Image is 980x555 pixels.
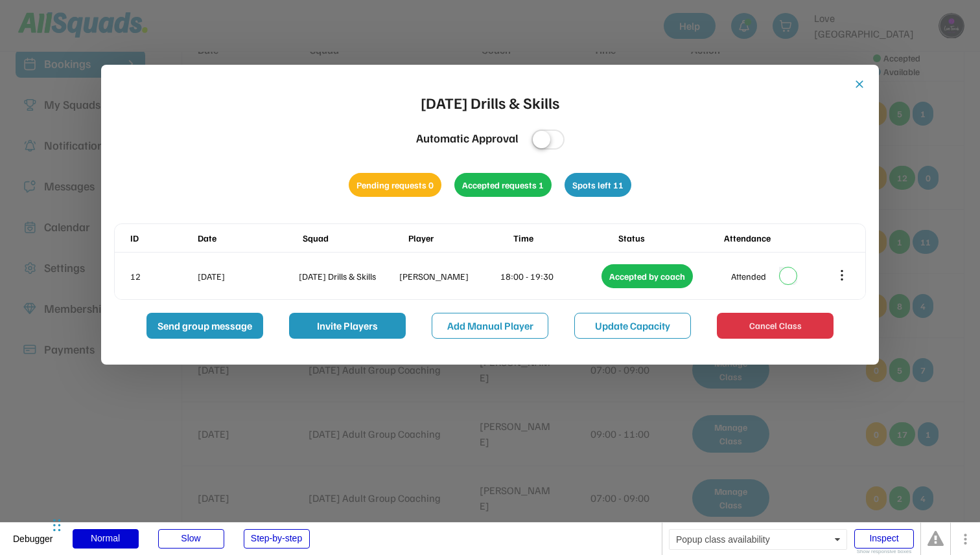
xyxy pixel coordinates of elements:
div: Attendance [724,231,826,245]
div: Normal [73,529,139,549]
div: Accepted by coach [601,264,693,288]
div: Step-by-step [244,529,310,549]
div: Player [408,231,511,245]
div: ID [130,231,195,245]
div: Inspect [854,529,914,549]
div: Status [618,231,721,245]
div: Date [198,231,300,245]
button: Cancel Class [717,313,834,339]
button: close [853,78,866,91]
div: Popup class availability [669,529,847,550]
div: Time [513,231,616,245]
div: [DATE] [198,269,296,283]
div: Pending requests 0 [349,173,441,197]
div: Slow [158,529,224,549]
button: Update Capacity [574,313,691,339]
div: Squad [303,231,405,245]
div: [DATE] Drills & Skills [421,91,559,114]
button: Invite Players [289,313,406,339]
div: Accepted requests 1 [454,173,552,197]
div: [PERSON_NAME] [399,269,498,283]
div: Automatic Approval [416,130,519,147]
div: Spots left 11 [565,173,631,197]
div: 12 [130,269,195,283]
div: Attended [731,269,766,283]
div: 18:00 - 19:30 [500,269,599,283]
div: Show responsive boxes [854,549,914,554]
button: Send group message [146,313,263,339]
button: Add Manual Player [432,313,548,339]
div: [DATE] Drills & Skills [299,269,397,283]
